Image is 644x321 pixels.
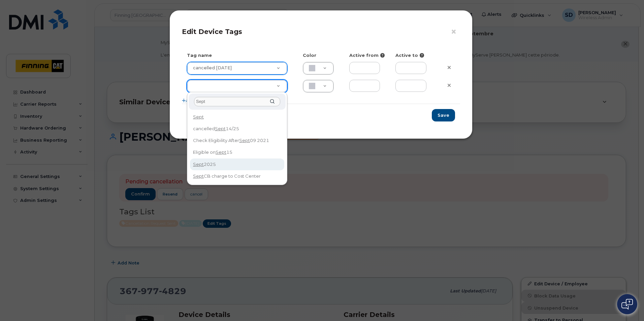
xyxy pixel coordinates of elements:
span: Sept [193,114,204,119]
span: Sept [216,149,226,155]
div: cancelled 14/25 [191,123,284,134]
span: Sept [239,138,250,143]
span: Sept [215,126,226,131]
img: Open chat [621,299,633,310]
div: 2025 [191,159,284,170]
span: Sept [193,162,204,167]
div: CB charge to Cost Center [191,171,284,181]
span: Sept [193,173,204,179]
div: Check Eligibility After 09 2021 [191,135,284,146]
div: Eligible on 15 [191,147,284,158]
